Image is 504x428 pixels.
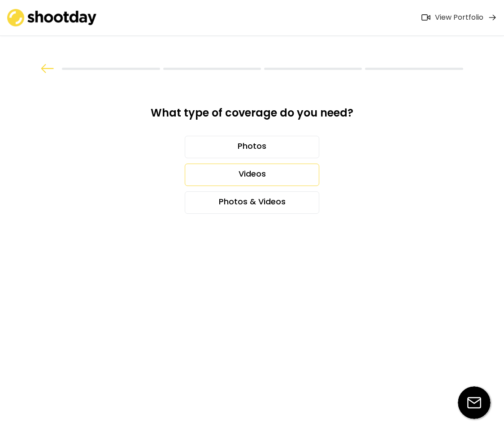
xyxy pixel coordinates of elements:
img: arrow%20back.svg [41,64,54,73]
div: Photos & Videos [185,191,319,214]
div: View Portfolio [435,13,483,22]
div: What type of coverage do you need? [130,106,374,127]
img: Icon%20feather-video%402x.png [421,14,430,21]
img: email-icon%20%281%29.svg [458,386,491,419]
img: shootday_logo.png [7,9,97,26]
div: Photos [185,136,319,158]
div: Videos [185,164,319,186]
